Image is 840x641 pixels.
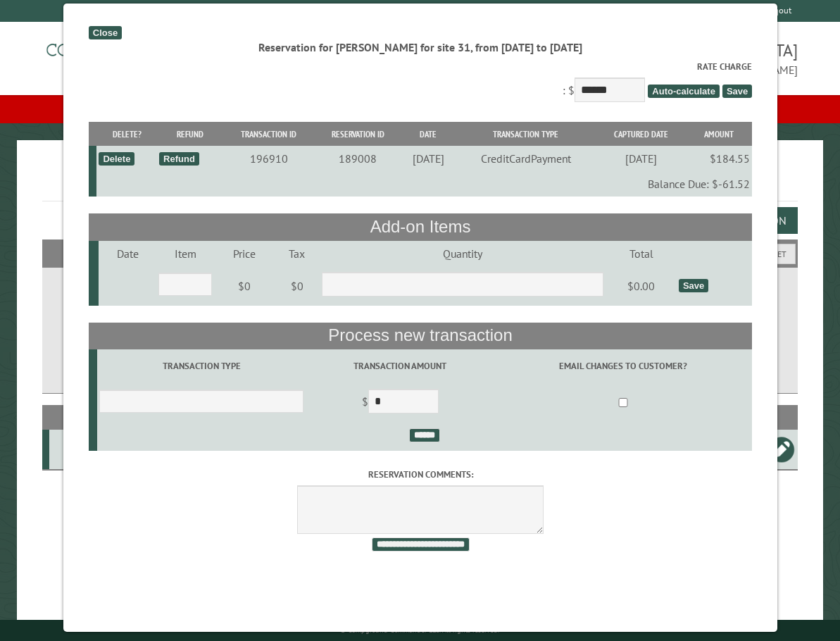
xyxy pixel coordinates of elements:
div: 31 [55,442,91,456]
label: Reservation comments: [88,468,751,481]
div: : $ [88,60,751,106]
td: 196910 [223,146,314,171]
label: Transaction Amount [308,359,492,373]
div: Close [88,26,121,39]
span: Save [722,85,751,98]
td: Date [98,241,156,266]
td: Quantity [320,241,606,266]
th: Captured Date [596,122,685,147]
td: Price [214,241,274,266]
label: Rate Charge [88,60,751,73]
th: Refund [156,122,222,147]
div: Refund [159,152,199,166]
h1: Reservations [42,163,798,201]
td: Balance Due: $-61.52 [96,171,752,197]
small: © Campground Commander LLC. All rights reserved. [340,626,499,635]
td: $184.55 [685,146,752,171]
td: [DATE] [401,146,455,171]
td: CreditCardPayment [455,146,596,171]
div: Save [678,279,708,292]
td: $0 [214,266,274,306]
th: Transaction ID [223,122,314,147]
img: Campground Commander [42,27,218,82]
label: Transaction Type [99,359,303,373]
th: Amount [685,122,752,147]
td: [DATE] [596,146,685,171]
td: $0.00 [606,266,676,306]
th: Delete? [96,122,157,147]
div: Reservation for [PERSON_NAME] for site 31, from [DATE] to [DATE] [88,39,751,55]
h2: Filters [42,239,798,266]
div: Delete [99,152,134,166]
td: $0 [274,266,320,306]
td: 189008 [314,146,401,171]
td: Total [606,241,676,266]
span: Auto-calculate [648,85,720,98]
th: Add-on Items [88,213,751,240]
th: Transaction Type [455,122,596,147]
td: $ [305,383,494,423]
th: Site [49,405,94,430]
th: Process new transaction [88,323,751,349]
label: Email changes to customer? [496,359,749,373]
td: Tax [274,241,320,266]
td: Item [156,241,214,266]
th: Date [401,122,455,147]
th: Reservation ID [314,122,401,147]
